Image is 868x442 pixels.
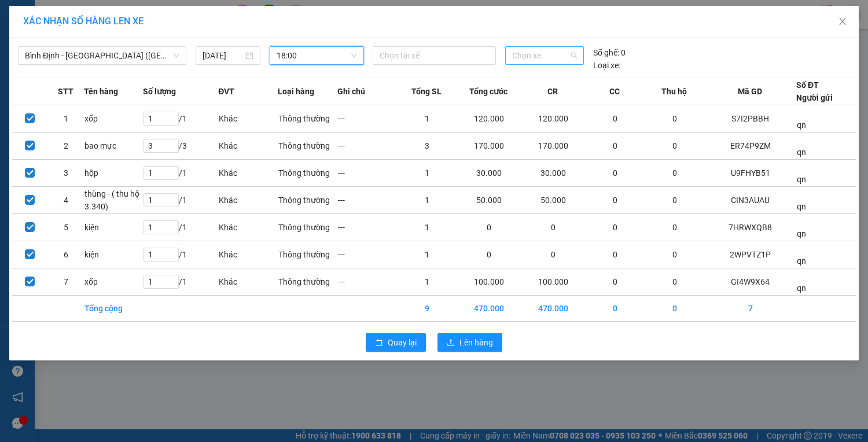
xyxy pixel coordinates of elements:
td: kiện [84,241,144,268]
td: CIN3AUAU [704,187,796,214]
td: 1 [397,241,457,268]
span: Mã GD [738,85,762,98]
span: rollback [375,338,383,348]
td: --- [337,187,397,214]
td: 0 [521,241,585,268]
td: Khác [218,160,278,187]
td: 0 [645,160,704,187]
td: --- [337,132,397,160]
td: / 1 [143,268,218,296]
td: 0 [585,296,645,322]
td: --- [337,241,397,268]
span: Bình Định - Đà Nẵng (Hàng) [25,47,179,64]
span: Tổng cước [469,85,507,98]
td: --- [337,268,397,296]
td: xốp [84,105,144,132]
strong: Văn phòng đại diện – CN [GEOGRAPHIC_DATA] [4,67,167,75]
span: qn [797,202,806,211]
span: 18:00 [277,47,357,64]
td: 9 [397,296,457,322]
td: 2 [48,132,84,160]
span: Ghi chú [337,85,365,98]
td: 0 [585,214,645,241]
span: [STREET_ADDRESS][PERSON_NAME] An Khê, [GEOGRAPHIC_DATA] [4,77,161,94]
span: Chọn xe [512,47,577,64]
td: 470.000 [457,296,521,322]
span: qn [797,120,806,130]
span: STT [58,85,73,98]
td: kiện [84,214,144,241]
td: 0 [585,105,645,132]
button: uploadLên hàng [437,333,502,352]
td: 0 [457,241,521,268]
span: Số ghế: [593,46,619,59]
td: 0 [645,214,704,241]
td: 0 [585,187,645,214]
strong: Địa chỉ: [4,77,31,86]
td: 7 [48,268,84,296]
td: xốp [84,268,144,296]
td: 0 [645,241,704,268]
span: Quay lại [388,336,417,349]
td: 2WPVTZ1P [704,241,796,268]
button: Close [826,6,859,38]
span: Lên hàng [459,336,493,349]
td: GI4W9X64 [704,268,796,296]
span: Loại hàng [278,85,314,98]
span: Thu hộ [661,85,687,98]
td: 1 [397,214,457,241]
span: Tên hàng [84,85,118,98]
strong: Địa chỉ: [4,45,31,53]
span: close [838,17,847,26]
td: 50.000 [457,187,521,214]
span: [GEOGRAPHIC_DATA], P. [GEOGRAPHIC_DATA], [GEOGRAPHIC_DATA] [4,45,158,62]
td: Thông thường [278,105,337,132]
td: 6 [48,241,84,268]
td: Thông thường [278,160,337,187]
td: / 1 [143,105,218,132]
td: 0 [645,105,704,132]
td: 0 [457,214,521,241]
td: 1 [48,105,84,132]
td: 0 [645,187,704,214]
td: / 1 [143,187,218,214]
td: Thông thường [278,241,337,268]
td: 1 [397,105,457,132]
span: qn [797,175,806,184]
td: --- [337,160,397,187]
td: / 1 [143,214,218,241]
span: Số lượng [143,85,176,98]
button: rollbackQuay lại [366,333,426,352]
td: Khác [218,105,278,132]
td: Thông thường [278,187,337,214]
td: / 3 [143,132,218,160]
td: 0 [585,241,645,268]
td: bao mực [84,132,144,160]
td: 100.000 [457,268,521,296]
td: U9FHYB51 [704,160,796,187]
div: 0 [593,46,626,59]
td: Tổng cộng [84,296,144,322]
td: 170.000 [457,132,521,160]
td: 100.000 [521,268,585,296]
span: upload [447,338,455,348]
span: qn [797,229,806,238]
span: qn [797,148,806,157]
td: 3 [48,160,84,187]
td: Khác [218,214,278,241]
td: Thông thường [278,132,337,160]
td: 1 [397,187,457,214]
td: --- [337,105,397,132]
td: / 1 [143,241,218,268]
td: 120.000 [457,105,521,132]
span: CC [609,85,620,98]
span: ĐVT [218,85,234,98]
td: 0 [645,132,704,160]
span: qn [797,256,806,266]
td: S7I2PBBH [704,105,796,132]
td: Khác [218,187,278,214]
td: 5 [48,214,84,241]
td: ER74P9ZM [704,132,796,160]
td: 4 [48,187,84,214]
strong: VẬN TẢI Ô TÔ KIM LIÊN [37,19,136,30]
